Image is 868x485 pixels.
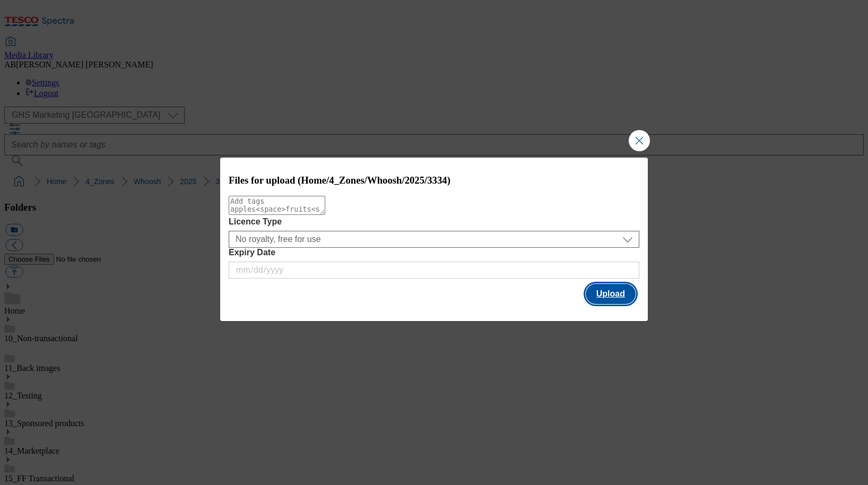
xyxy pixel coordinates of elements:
div: Modal [220,158,648,322]
button: Close Modal [629,130,650,151]
button: Upload [586,284,636,304]
label: Expiry Date [229,248,639,257]
h3: Files for upload (Home/4_Zones/Whoosh/2025/3334) [229,175,639,186]
label: Licence Type [229,217,639,227]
